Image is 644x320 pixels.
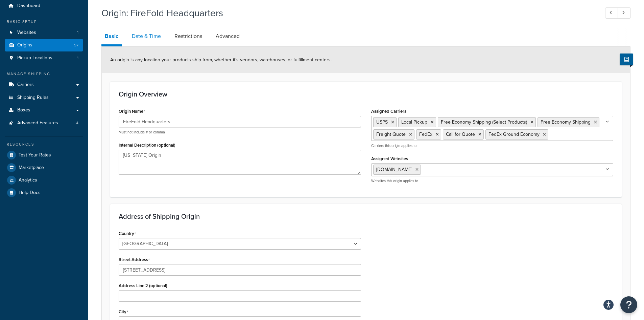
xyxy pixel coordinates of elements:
span: Test Your Rates [19,152,51,158]
a: Date & Time [128,28,164,44]
textarea: [US_STATE] Origin [119,150,361,175]
li: Origins [5,39,83,51]
label: Internal Description (optional) [119,143,175,148]
span: Boxes [17,107,30,113]
a: Websites1 [5,26,83,39]
label: Origin Name [119,109,145,114]
p: Carriers this origin applies to [371,143,614,148]
span: Advanced Features [17,120,58,126]
a: Shipping Rules [5,91,83,104]
label: City [119,309,128,315]
a: Marketplace [5,162,83,174]
span: [DOMAIN_NAME] [376,166,412,173]
a: Test Your Rates [5,149,83,161]
button: Show Help Docs [620,54,633,65]
div: Manage Shipping [5,71,83,77]
h1: Origin: FireFold Headquarters [101,6,593,20]
span: 1 [77,55,78,61]
span: 4 [76,120,78,126]
span: Shipping Rules [17,95,49,101]
span: Local Pickup [401,119,427,126]
a: Origins97 [5,39,83,51]
div: Resources [5,142,83,147]
span: Carriers [17,82,34,88]
span: USPS [376,119,388,126]
label: Address Line 2 (optional) [119,283,167,288]
span: FedEx [419,131,432,138]
a: Boxes [5,104,83,116]
h3: Origin Overview [119,90,613,98]
li: Websites [5,26,83,39]
button: Open Resource Center [620,296,637,313]
span: Freight Quote [376,131,406,138]
span: FedEx Ground Economy [488,131,540,138]
span: Call for Quote [446,131,475,138]
p: Websites this origin applies to [371,178,614,184]
a: Pickup Locations1 [5,52,83,64]
span: Pickup Locations [17,55,52,61]
a: Analytics [5,174,83,186]
span: Help Docs [19,190,41,196]
span: Origins [17,42,32,48]
a: Help Docs [5,187,83,199]
span: Dashboard [17,3,40,9]
li: Pickup Locations [5,52,83,64]
label: Assigned Carriers [371,109,406,114]
a: Advanced Features4 [5,117,83,129]
span: 1 [77,30,78,36]
div: Basic Setup [5,19,83,25]
a: Carriers [5,79,83,91]
a: Advanced [212,28,243,44]
span: Free Economy Shipping [541,119,591,126]
a: Next Record [618,7,631,19]
a: Restrictions [171,28,206,44]
li: Advanced Features [5,117,83,129]
p: Must not include # or comma [119,130,361,135]
span: Analytics [19,177,37,183]
span: An origin is any location your products ship from, whether it’s vendors, warehouses, or fulfillme... [110,56,332,63]
span: Marketplace [19,165,44,171]
label: Street Address [119,257,150,262]
label: Country [119,231,136,236]
span: Websites [17,30,36,36]
span: Free Economy Shipping (Select Products) [441,119,527,126]
a: Previous Record [605,7,618,19]
a: Basic [101,28,122,46]
h3: Address of Shipping Origin [119,213,613,220]
label: Assigned Websites [371,156,408,161]
span: 97 [74,42,78,48]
